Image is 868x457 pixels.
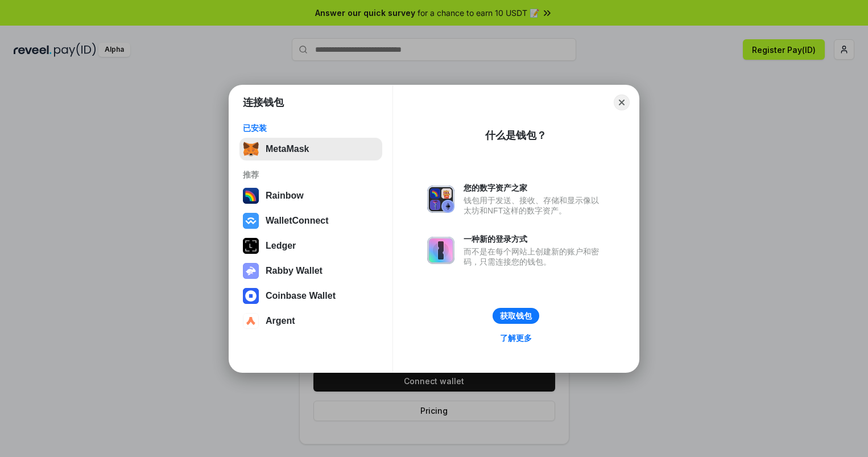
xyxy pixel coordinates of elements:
img: svg+xml,%3Csvg%20xmlns%3D%22http%3A%2F%2Fwww.w3.org%2F2000%2Fsvg%22%20fill%3D%22none%22%20viewBox... [427,186,454,213]
a: 了解更多 [493,331,539,345]
img: svg+xml,%3Csvg%20width%3D%2228%22%20height%3D%2228%22%20viewBox%3D%220%200%2028%2028%22%20fill%3D... [243,313,259,329]
div: 推荐 [243,170,379,180]
div: 一种新的登录方式 [464,234,605,244]
div: WalletConnect [266,216,329,226]
div: 已安装 [243,123,379,133]
div: 了解更多 [500,333,532,343]
button: WalletConnect [239,209,382,232]
div: 获取钱包 [500,311,532,321]
div: 钱包用于发送、接收、存储和显示像以太坊和NFT这样的数字资产。 [464,195,605,216]
div: Rainbow [266,191,304,201]
img: svg+xml,%3Csvg%20width%3D%2228%22%20height%3D%2228%22%20viewBox%3D%220%200%2028%2028%22%20fill%3D... [243,288,259,304]
img: svg+xml,%3Csvg%20xmlns%3D%22http%3A%2F%2Fwww.w3.org%2F2000%2Fsvg%22%20fill%3D%22none%22%20viewBox... [427,237,454,264]
div: 而不是在每个网站上创建新的账户和密码，只需连接您的钱包。 [464,246,605,267]
button: Coinbase Wallet [239,285,382,307]
div: Argent [266,316,295,326]
button: Rainbow [239,184,382,207]
img: svg+xml,%3Csvg%20fill%3D%22none%22%20height%3D%2233%22%20viewBox%3D%220%200%2035%2033%22%20width%... [243,141,259,157]
img: svg+xml,%3Csvg%20width%3D%2228%22%20height%3D%2228%22%20viewBox%3D%220%200%2028%2028%22%20fill%3D... [243,213,259,229]
button: 获取钱包 [493,308,539,324]
div: 您的数字资产之家 [464,183,605,193]
div: Coinbase Wallet [266,291,336,301]
h1: 连接钱包 [243,96,284,109]
div: 什么是钱包？ [485,129,547,142]
button: Argent [239,310,382,332]
img: svg+xml,%3Csvg%20xmlns%3D%22http%3A%2F%2Fwww.w3.org%2F2000%2Fsvg%22%20width%3D%2228%22%20height%3... [243,238,259,254]
div: Rabby Wallet [266,266,323,276]
button: Close [614,94,630,110]
div: MetaMask [266,144,309,154]
img: svg+xml,%3Csvg%20width%3D%22120%22%20height%3D%22120%22%20viewBox%3D%220%200%20120%20120%22%20fil... [243,188,259,204]
button: Rabby Wallet [239,260,382,282]
button: Ledger [239,234,382,257]
button: MetaMask [239,138,382,160]
div: Ledger [266,241,296,251]
img: svg+xml,%3Csvg%20xmlns%3D%22http%3A%2F%2Fwww.w3.org%2F2000%2Fsvg%22%20fill%3D%22none%22%20viewBox... [243,263,259,279]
